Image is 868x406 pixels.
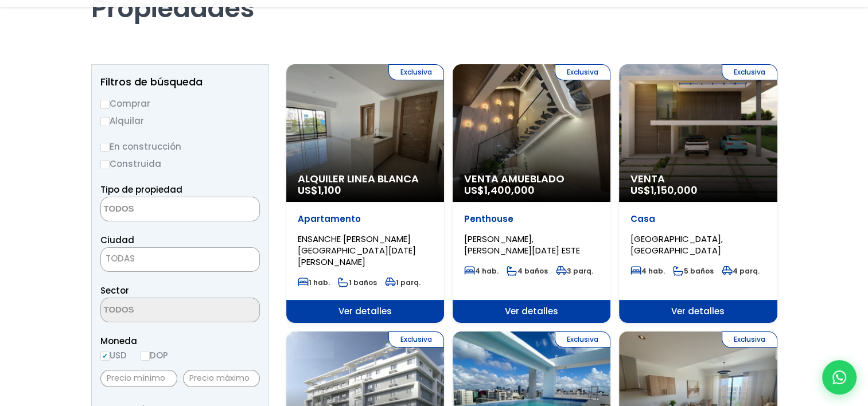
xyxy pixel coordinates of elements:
input: Construida [100,160,110,169]
label: DOP [141,348,168,362]
span: 4 baños [507,266,548,276]
span: TODAS [106,252,135,264]
span: 1 baños [338,278,377,287]
span: 4 hab. [464,266,499,276]
span: 4 hab. [630,266,665,276]
label: En construcción [100,139,260,154]
input: Precio máximo [183,370,260,387]
span: Exclusiva [722,64,777,80]
span: Alquiler Linea Blanca [298,173,433,185]
input: En construcción [100,143,110,152]
span: Exclusiva [555,331,610,348]
input: USD [100,352,110,361]
span: 3 parq. [556,266,593,276]
span: Venta [630,173,765,185]
span: Venta Amueblado [464,173,599,185]
span: 5 baños [673,266,714,276]
a: Exclusiva Venta US$1,150,000 Casa [GEOGRAPHIC_DATA], [GEOGRAPHIC_DATA] 4 hab. 5 baños 4 parq. Ver... [619,64,777,323]
span: [PERSON_NAME], [PERSON_NAME][DATE] ESTE [464,233,580,256]
label: USD [100,348,127,362]
span: Ver detalles [453,300,610,323]
a: Exclusiva Alquiler Linea Blanca US$1,100 Apartamento ENSANCHE [PERSON_NAME][GEOGRAPHIC_DATA][DATE... [286,64,444,323]
a: Exclusiva Venta Amueblado US$1,400,000 Penthouse [PERSON_NAME], [PERSON_NAME][DATE] ESTE 4 hab. 4... [453,64,610,323]
input: Alquilar [100,117,110,126]
input: DOP [141,352,150,361]
span: 1 hab. [298,278,330,287]
p: Casa [630,213,765,225]
label: Alquilar [100,114,260,128]
span: TODAS [101,251,259,267]
span: 1,400,000 [484,183,535,197]
span: Ciudad [100,234,134,246]
span: [GEOGRAPHIC_DATA], [GEOGRAPHIC_DATA] [630,233,723,256]
label: Construida [100,157,260,171]
span: Sector [100,284,129,296]
span: Exclusiva [555,64,610,80]
span: 1,150,000 [651,183,698,197]
p: Penthouse [464,213,599,225]
span: Exclusiva [722,331,777,348]
span: 1 parq. [385,278,421,287]
input: Precio mínimo [100,370,177,387]
span: 4 parq. [722,266,760,276]
span: TODAS [100,247,260,272]
span: Ver detalles [286,300,444,323]
span: Tipo de propiedad [100,184,182,196]
h2: Filtros de búsqueda [100,76,260,88]
label: Comprar [100,96,260,111]
span: Ver detalles [619,300,777,323]
p: Apartamento [298,213,433,225]
span: Exclusiva [388,331,444,348]
span: Moneda [100,334,260,348]
textarea: Search [101,197,212,222]
span: US$ [630,183,698,197]
span: US$ [298,183,341,197]
span: Exclusiva [388,64,444,80]
span: ENSANCHE [PERSON_NAME][GEOGRAPHIC_DATA][DATE][PERSON_NAME] [298,233,416,268]
input: Comprar [100,100,110,109]
textarea: Search [101,298,212,323]
span: 1,100 [318,183,341,197]
span: US$ [464,183,535,197]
